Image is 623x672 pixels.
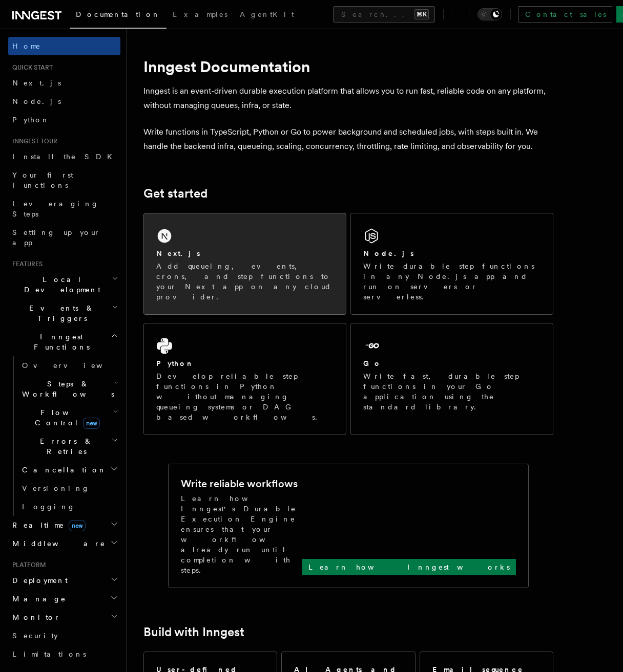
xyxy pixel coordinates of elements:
[240,10,294,18] span: AgentKit
[156,261,334,302] p: Add queueing, events, crons, and step functions to your Next app on any cloud provider.
[8,332,111,352] span: Inngest Functions
[156,248,200,258] h2: Next.js
[12,228,100,247] span: Setting up your app
[143,84,553,113] p: Inngest is an event-driven durable execution platform that allows you to run fast, reliable code ...
[8,608,120,626] button: Monitor
[18,375,120,403] button: Steps & Workflows
[18,403,120,432] button: Flow Controlnew
[350,323,553,435] a: GoWrite fast, durable step functions in your Go application using the standard library.
[18,479,120,497] a: Versioning
[8,111,120,129] a: Python
[8,223,120,252] a: Setting up your app
[8,260,43,268] span: Features
[234,3,300,28] a: AgentKit
[143,323,346,435] a: PythonDevelop reliable step functions in Python without managing queueing systems or DAG based wo...
[181,493,302,575] p: Learn how Inngest's Durable Execution Engine ensures that your workflow already run until complet...
[18,356,120,375] a: Overview
[8,63,53,72] span: Quick start
[12,116,50,124] span: Python
[8,74,120,92] a: Next.js
[363,248,414,258] h2: Node.js
[8,516,120,534] button: Realtimenew
[308,562,510,572] p: Learn how Inngest works
[143,625,244,639] a: Build with Inngest
[414,9,429,19] kbd: ⌘K
[12,79,61,87] span: Next.js
[8,520,86,530] span: Realtime
[83,418,100,429] span: new
[12,650,86,658] span: Limitations
[363,371,541,412] p: Write fast, durable step functions in your Go application using the standard library.
[8,303,112,323] span: Events & Triggers
[8,299,120,328] button: Events & Triggers
[70,3,167,29] a: Documentation
[8,590,120,608] button: Manage
[18,436,111,457] span: Errors & Retries
[69,520,86,531] span: new
[18,432,120,461] button: Errors & Retries
[12,153,118,161] span: Install the SDK
[8,594,66,604] span: Manage
[167,3,234,28] a: Examples
[22,361,128,370] span: Overview
[8,37,120,55] a: Home
[181,476,298,491] h2: Write reliable workflows
[173,10,227,18] span: Examples
[518,6,612,23] a: Contact sales
[12,41,41,51] span: Home
[363,358,382,368] h2: Go
[8,328,120,356] button: Inngest Functions
[8,645,120,663] a: Limitations
[8,575,68,586] span: Deployment
[8,137,57,145] span: Inngest tour
[12,97,61,105] span: Node.js
[156,358,194,368] h2: Python
[22,484,90,492] span: Versioning
[363,261,541,302] p: Write durable step functions in any Node.js app and run on servers or serverless.
[8,166,120,194] a: Your first Functions
[8,612,60,622] span: Monitor
[76,10,160,18] span: Documentation
[8,356,120,516] div: Inngest Functions
[143,213,346,315] a: Next.jsAdd queueing, events, crons, and step functions to your Next app on any cloud provider.
[8,92,120,111] a: Node.js
[8,147,120,166] a: Install the SDK
[8,194,120,223] a: Leveraging Steps
[12,200,99,218] span: Leveraging Steps
[22,503,75,511] span: Logging
[8,561,46,569] span: Platform
[18,407,113,428] span: Flow Control
[8,534,120,553] button: Middleware
[8,571,120,590] button: Deployment
[477,8,502,20] button: Toggle dark mode
[8,270,120,299] button: Local Development
[143,57,553,76] h1: Inngest Documentation
[333,6,435,23] button: Search...⌘K
[12,632,58,640] span: Security
[143,125,553,154] p: Write functions in TypeScript, Python or Go to power background and scheduled jobs, with steps bu...
[18,379,114,399] span: Steps & Workflows
[302,559,516,575] a: Learn how Inngest works
[8,274,112,295] span: Local Development
[8,626,120,645] a: Security
[18,461,120,479] button: Cancellation
[18,465,107,475] span: Cancellation
[8,538,106,549] span: Middleware
[12,171,73,189] span: Your first Functions
[350,213,553,315] a: Node.jsWrite durable step functions in any Node.js app and run on servers or serverless.
[156,371,334,422] p: Develop reliable step functions in Python without managing queueing systems or DAG based workflows.
[18,497,120,516] a: Logging
[143,186,207,201] a: Get started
